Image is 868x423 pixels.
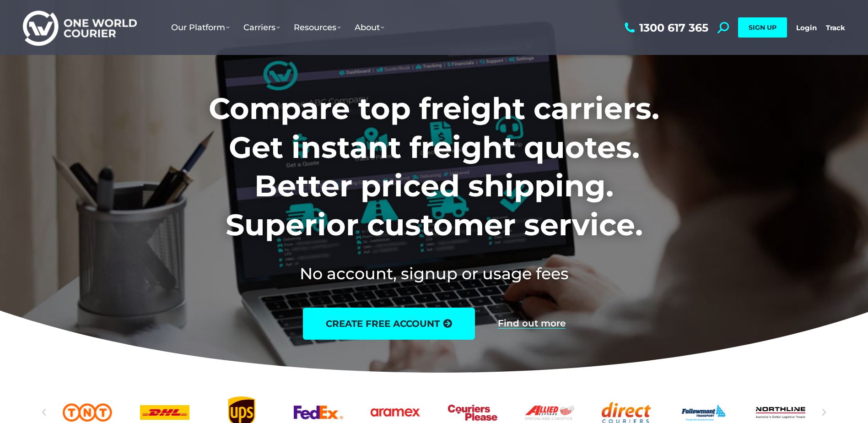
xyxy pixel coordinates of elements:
a: Our Platform [164,13,237,42]
h2: No account, signup or usage fees [148,262,720,285]
span: Carriers [243,22,280,33]
a: create free account [303,308,475,340]
a: Find out more [498,319,566,329]
a: Resources [287,13,348,42]
span: Our Platform [171,22,230,33]
a: 1300 617 365 [622,22,708,33]
span: About [355,22,384,33]
span: Resources [294,22,341,33]
span: SIGN UP [749,23,776,32]
h1: Compare top freight carriers. Get instant freight quotes. Better priced shipping. Superior custom... [148,89,720,244]
img: One World Courier [23,9,137,46]
a: Login [796,23,817,32]
a: About [348,13,391,42]
a: Carriers [237,13,287,42]
a: SIGN UP [738,17,787,38]
a: Track [826,23,845,32]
